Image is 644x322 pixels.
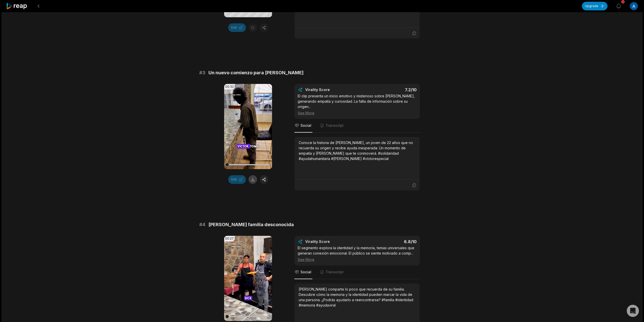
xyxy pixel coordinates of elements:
div: Virality Score [305,239,360,244]
div: [PERSON_NAME] comparte lo poco que recuerda de su familia. Descubre cómo la memoria y la identida... [299,287,416,308]
div: See More [298,257,417,262]
span: [PERSON_NAME] familia desconocida [208,221,294,228]
video: Your browser does not support mp4 format. [224,236,272,321]
div: See More [298,110,417,116]
span: Transcript [326,123,344,128]
span: # 3 [199,69,205,76]
div: 6.8 /10 [362,239,417,244]
nav: Tabs [294,265,420,279]
div: El clip presenta un inicio emotivo y misterioso sobre [PERSON_NAME], generando empatía y curiosid... [298,93,417,116]
video: Your browser does not support mp4 format. [224,84,272,169]
span: # 4 [199,221,205,228]
div: Open Intercom Messenger [627,305,639,317]
button: Upgrade [582,2,607,10]
div: Conoce la historia de [PERSON_NAME], un joven de 22 años que no recuerda su origen y recibe ayuda... [299,140,416,161]
span: Social [300,270,311,275]
div: El segmento explora la identidad y la memoria, temas universales que generan conexión emocional. ... [298,245,417,262]
span: Social [300,123,311,128]
button: Edit [228,23,246,32]
div: Virality Score [305,87,360,92]
div: 7.2 /10 [362,87,417,92]
button: Edit [228,175,246,184]
nav: Tabs [294,119,420,133]
span: Un nuevo comienzo para [PERSON_NAME] [208,69,303,76]
span: Transcript [326,270,344,275]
